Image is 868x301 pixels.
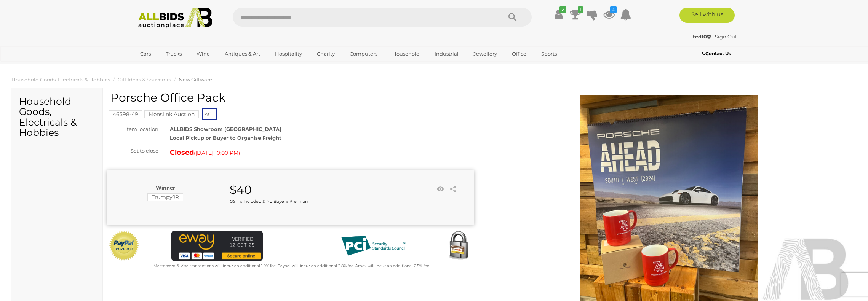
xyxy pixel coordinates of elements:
a: Gift Ideas & Souvenirs [118,76,171,83]
img: Secured by Rapid SSL [443,231,474,261]
mark: TrumpyJR [147,193,183,201]
span: ACT [202,108,217,120]
small: GST is Included & No Buyer's Premium [230,199,310,204]
h1: Porsche Office Pack [110,91,472,104]
a: Charity [312,48,340,60]
a: Wine [192,48,215,60]
a: 1 [570,8,581,21]
strong: ALLBIDS Showroom [GEOGRAPHIC_DATA] [170,126,281,132]
small: Mastercard & Visa transactions will incur an additional 1.9% fee. Paypal will incur an additional... [152,263,430,268]
a: Industrial [430,48,464,60]
button: Search [494,8,532,27]
a: Sell with us [679,8,735,23]
a: [GEOGRAPHIC_DATA] [135,60,199,73]
a: Household Goods, Electricals & Hobbies [11,76,110,83]
a: 46598-49 [109,111,142,117]
img: Allbids.com.au [134,8,217,29]
a: Trucks [161,48,187,60]
a: Office [507,48,531,60]
h2: Household Goods, Electricals & Hobbies [19,96,95,138]
a: Sign Out [715,33,737,40]
div: Item location [101,125,164,134]
a: Household [387,48,425,60]
a: Hospitality [270,48,307,60]
a: Antiques & Art [220,48,265,60]
a: ted10 [693,33,712,40]
a: Cars [135,48,156,60]
a: Contact Us [702,49,733,58]
strong: Local Pickup or Buyer to Organise Freight [170,135,281,141]
span: ( ) [194,150,240,156]
a: 4 [603,8,615,21]
a: Sports [536,48,562,60]
a: New Giftware [179,76,212,83]
a: Jewellery [468,48,502,60]
img: PCI DSS compliant [335,231,411,261]
img: eWAY Payment Gateway [171,231,263,261]
b: Contact Us [702,51,731,56]
div: Set to close [101,147,164,155]
strong: Closed [170,148,194,157]
i: ✔ [559,6,566,13]
i: 1 [578,6,583,13]
span: | [712,33,714,40]
mark: Menslink Auction [144,110,199,118]
b: Winner [156,185,175,191]
i: 4 [610,6,617,13]
span: [DATE] 10:00 PM [195,150,238,156]
a: Computers [345,48,382,60]
a: ✔ [553,8,564,21]
a: Menslink Auction [144,111,199,117]
strong: $40 [230,183,252,197]
li: Watch this item [435,183,446,195]
img: Official PayPal Seal [109,231,140,261]
strong: ted10 [693,33,711,40]
mark: 46598-49 [109,110,142,118]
